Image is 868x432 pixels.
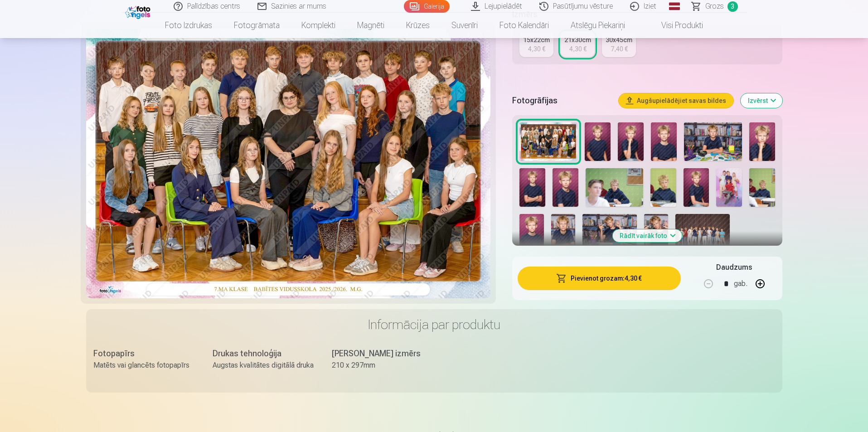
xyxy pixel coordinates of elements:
[518,267,680,290] button: Pievienot grozam:4,30 €
[606,35,632,44] div: 30x45cm
[332,347,433,360] div: [PERSON_NAME] izmērs
[93,316,775,333] h3: Informācija par produktu
[512,94,611,107] h5: Fotogrāfijas
[223,13,291,38] a: Fotogrāmata
[611,44,628,53] div: 7,40 €
[561,32,595,57] a: 21x30cm4,30 €
[332,360,433,371] div: 210 x 297mm
[528,44,545,53] div: 4,30 €
[213,360,314,371] div: Augstas kvalitātes digitālā druka
[213,347,314,360] div: Drukas tehnoloģija
[523,35,550,44] div: 15x22cm
[636,13,714,38] a: Visi produkti
[564,35,591,44] div: 21x30cm
[93,347,194,360] div: Fotopapīrs
[489,13,560,38] a: Foto kalendāri
[441,13,489,38] a: Suvenīri
[125,4,153,19] img: /fa1
[154,13,223,38] a: Foto izdrukas
[569,44,587,53] div: 4,30 €
[705,1,724,12] span: Grozs
[619,93,733,108] button: Augšupielādējiet savas bildes
[741,93,782,108] button: Izvērst
[602,32,636,57] a: 30x45cm7,40 €
[716,262,752,273] h5: Daudzums
[93,360,194,371] div: Matēts vai glancēts fotopapīrs
[395,13,441,38] a: Krūzes
[560,13,636,38] a: Atslēgu piekariņi
[612,229,682,242] button: Rādīt vairāk foto
[734,273,747,295] div: gab.
[291,13,346,38] a: Komplekti
[519,32,553,57] a: 15x22cm4,30 €
[727,1,738,12] span: 3
[346,13,395,38] a: Magnēti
